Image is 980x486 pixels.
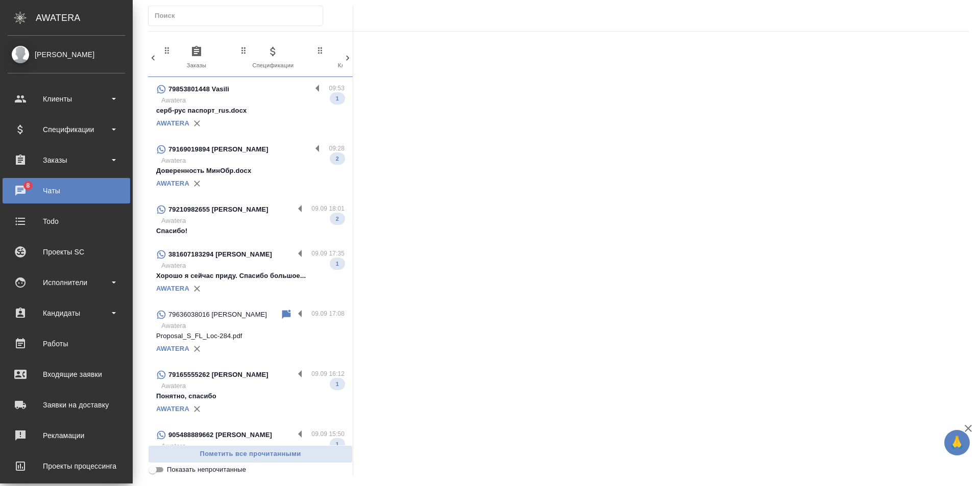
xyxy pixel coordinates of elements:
div: 381607183294 [PERSON_NAME]09.09 17:35AwateraХорошо я сейчас приду. Спасибо большое...1AWATERA [148,242,353,302]
a: Проекты процессинга [3,453,130,479]
div: 905488889662 [PERSON_NAME]09.09 15:50AwateraСпасибо, решу по срокам и напишу вам.1AWATERA [148,423,353,483]
div: Todo [8,214,125,229]
div: Спецификации [8,122,125,137]
p: 79210982655 [PERSON_NAME] [168,204,268,215]
p: Awatera [161,95,345,106]
p: 79169019894 [PERSON_NAME] [168,144,268,155]
span: 2 [330,154,345,164]
div: Работы [8,336,125,351]
span: Пометить все прочитанными [154,448,347,460]
div: Рекламации [8,428,125,443]
p: Proposal_S_FL_Loc-284.pdf [156,331,345,341]
p: Понятно, спасибо [156,391,345,401]
div: 79210982655 [PERSON_NAME]09.09 18:01AwateraСпасибо!2 [148,197,353,242]
a: AWATERA [156,180,189,187]
div: Чаты [8,183,125,198]
div: 79165555262 [PERSON_NAME]09.09 16:12AwateraПонятно, спасибо1AWATERA [148,363,353,423]
button: 🙏 [944,430,970,455]
span: 🙏 [948,432,966,453]
div: 79169019894 [PERSON_NAME]09:28AwateraДоверенность МинОбр.docx2AWATERA [148,137,353,197]
div: Проекты SC [8,244,125,260]
p: 09.09 17:35 [311,248,345,259]
span: 8 [20,181,36,191]
p: 09.09 18:01 [311,203,345,214]
a: AWATERA [156,119,189,127]
p: 09.09 15:50 [311,429,345,439]
a: AWATERA [156,405,189,413]
a: AWATERA [156,345,189,352]
span: Клиенты [315,45,384,70]
button: Удалить привязку [189,401,205,417]
button: Удалить привязку [189,176,205,191]
a: Входящие заявки [3,362,130,387]
div: Пометить непрочитанным [280,309,292,321]
p: 09:53 [329,83,345,93]
a: Проекты SC [3,239,130,265]
div: Исполнители [8,275,125,290]
p: Awatera [161,261,345,271]
span: 2 [330,214,345,224]
svg: Зажми и перетащи, чтобы поменять порядок вкладок [239,45,249,55]
p: Awatera [161,441,345,451]
a: 8Чаты [3,178,130,203]
p: Awatera [161,381,345,391]
p: 905488889662 [PERSON_NAME] [168,430,272,440]
span: Спецификации [239,45,307,70]
div: 79853801448 Vasili09:53Awateraсерб-рус паспорт_rus.docx1AWATERA [148,77,353,137]
button: Удалить привязку [189,116,205,131]
p: Доверенность МинОбр.docx [156,166,345,176]
p: 79165555262 [PERSON_NAME] [168,370,268,380]
svg: Зажми и перетащи, чтобы поменять порядок вкладок [315,45,325,55]
p: Хорошо я сейчас приду. Спасибо большое... [156,271,345,281]
a: Рекламации [3,423,130,448]
p: 09:28 [329,143,345,154]
button: Удалить привязку [189,341,205,356]
div: Кандидаты [8,305,125,321]
p: Awatera [161,216,345,226]
p: 79636038016 [PERSON_NAME] [168,310,267,320]
span: 1 [330,379,345,389]
a: Работы [3,331,130,356]
div: Заявки на доставку [8,397,125,413]
div: Клиенты [8,91,125,107]
svg: Зажми и перетащи, чтобы поменять порядок вкладок [162,45,172,55]
input: Поиск [155,9,323,23]
span: 1 [330,93,345,104]
p: 09.09 17:08 [311,309,345,319]
div: 79636038016 [PERSON_NAME]09.09 17:08AwateraProposal_S_FL_Loc-284.pdfAWATERA [148,302,353,363]
div: Заказы [8,152,125,168]
p: 79853801448 Vasili [168,84,229,94]
button: Удалить привязку [189,281,205,296]
p: Awatera [161,321,345,331]
a: Todo [3,209,130,234]
span: Показать непрочитанные [167,465,246,475]
p: Awatera [161,156,345,166]
a: AWATERA [156,285,189,292]
div: AWATERA [36,8,133,28]
span: 1 [330,439,345,449]
span: 1 [330,259,345,269]
div: [PERSON_NAME] [8,49,125,60]
div: Проекты процессинга [8,458,125,474]
a: Заявки на доставку [3,392,130,418]
button: Пометить все прочитанными [148,445,353,463]
p: Спасибо! [156,226,345,236]
div: Входящие заявки [8,367,125,382]
p: 381607183294 [PERSON_NAME] [168,249,272,260]
p: 09.09 16:12 [311,369,345,379]
p: серб-рус паспорт_rus.docx [156,106,345,116]
span: Заказы [162,45,231,70]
